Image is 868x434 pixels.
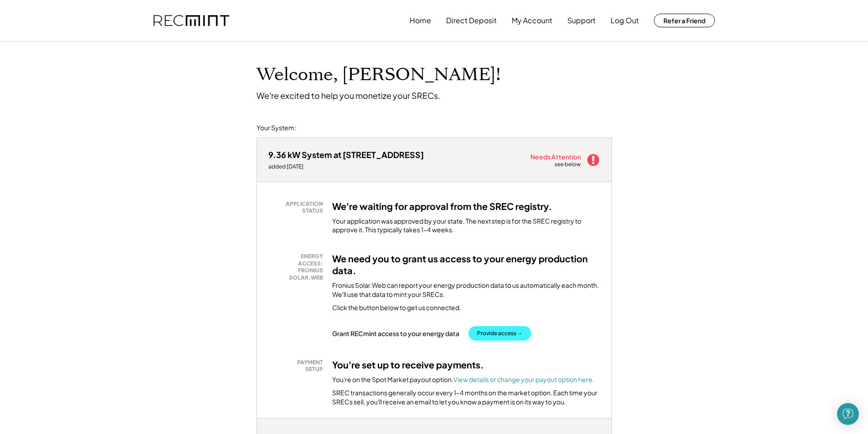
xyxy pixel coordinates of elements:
div: Your System: [257,123,296,133]
div: SREC transactions generally occur every 1-4 months on the market option. Each time your SRECs sel... [332,388,600,406]
button: Home [410,11,431,30]
button: Log Out [611,11,639,30]
button: Direct Deposit [446,11,497,30]
div: ENERGY ACCESS: FRONIUS SOLAR.WEB [273,253,323,281]
img: recmint-logotype%403x.png [154,15,229,26]
div: We're excited to help you monetize your SRECs. [257,90,440,101]
button: Provide access → [468,326,531,341]
div: added [DATE] [268,163,424,170]
a: View details or change your payout option here. [453,375,594,383]
div: APPLICATION STATUS [273,200,323,214]
div: Click the button below to get us connected. [332,303,461,312]
div: You're on the Spot Market payout option. [332,375,594,384]
h1: Welcome, [PERSON_NAME]! [257,64,501,86]
h3: We need you to grant us access to your energy production data. [332,253,600,276]
div: Fronius Solar.Web can report your energy production data to us automatically each month. We'll us... [332,281,600,299]
h3: We're waiting for approval from the SREC registry. [332,200,552,212]
div: see below [555,161,582,168]
button: Support [567,11,596,30]
button: My Account [512,11,552,30]
button: Refer a Friend [654,14,715,27]
h3: You're set up to receive payments. [332,359,484,371]
div: Your application was approved by your state. The next step is for the SREC registry to approve it... [332,217,600,235]
div: 9.36 kW System at [STREET_ADDRESS] [268,149,424,160]
div: Needs Attention [530,153,582,160]
div: PAYMENT SETUP [273,359,323,373]
div: Open Intercom Messenger [837,403,859,425]
div: Grant RECmint access to your energy data [332,329,459,337]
